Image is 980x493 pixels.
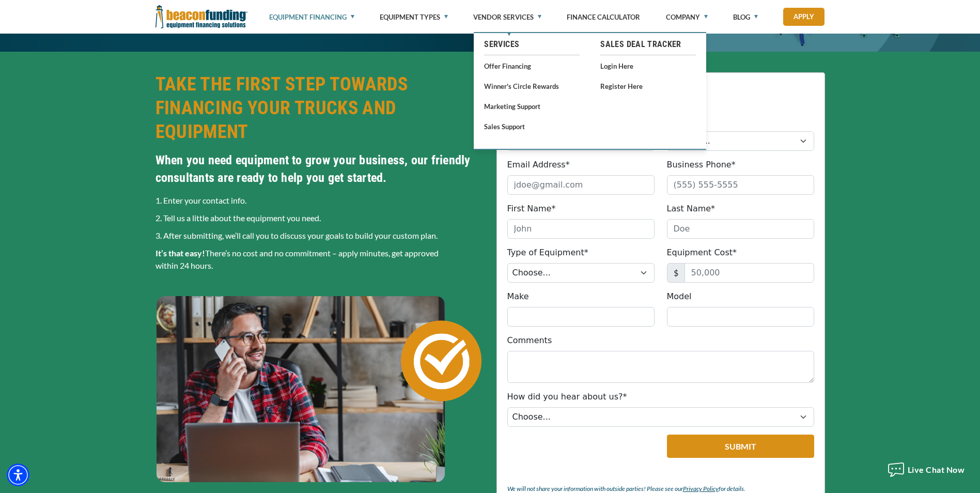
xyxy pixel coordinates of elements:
[155,248,205,258] strong: It’s that easy!
[484,80,580,93] a: Winner's Circle Rewards
[507,203,556,215] label: First Name*
[484,59,580,72] a: Offer Financing
[7,464,29,486] div: Accessibility Menu
[507,246,588,259] label: Type of Equipment*
[155,194,484,207] p: 1. Enter your contact info.
[667,435,814,458] button: Submit
[882,454,970,485] button: Live Chat Now
[507,391,627,403] label: How did you hear about us?*
[667,219,814,239] input: Doe
[667,203,715,215] label: Last Name*
[685,263,814,283] input: 50,000
[600,38,696,51] a: Sales Deal Tracker
[783,8,825,26] a: Apply
[507,334,552,347] label: Comments
[667,290,692,303] label: Model
[667,246,737,259] label: Equipment Cost*
[507,219,655,239] input: John
[484,100,580,113] a: Marketing Support
[484,38,580,51] a: Services
[507,159,570,171] label: Email Address*
[600,80,696,93] a: Register Here
[908,465,965,474] span: Live Chat Now
[484,120,580,133] a: Sales Support
[155,151,484,187] h4: When you need equipment to grow your business, our friendly consultants are ready to help you get...
[667,263,685,283] span: $
[155,295,484,482] img: Man on phone
[155,229,484,242] p: 3. After submitting, we’ll call you to discuss your goals to build your custom plan.
[683,485,719,492] a: Privacy Policy
[507,290,529,303] label: Make
[667,175,814,195] input: (555) 555-5555
[155,212,484,224] p: 2. Tell us a little about the equipment you need.
[600,59,696,72] a: Login Here
[507,175,655,195] input: jdoe@gmail.com
[155,72,484,144] h2: TAKE THE FIRST STEP TOWARDS FINANCING YOUR TRUCKS AND EQUIPMENT
[667,159,736,171] label: Business Phone*
[507,435,633,467] iframe: reCAPTCHA
[155,247,484,272] p: There’s no cost and no commitment – apply minutes, get approved within 24 hours.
